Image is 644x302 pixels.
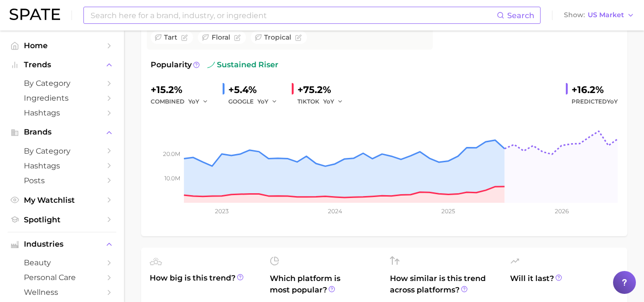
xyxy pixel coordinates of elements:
span: My Watchlist [24,196,100,205]
img: SPATE [10,9,60,20]
span: How big is this trend? [150,272,258,296]
span: Ingredients [24,94,100,103]
a: Posts [8,173,116,188]
span: Hashtags [24,108,100,117]
div: +15.2% [151,82,215,97]
div: TIKTOK [297,96,350,107]
a: Hashtags [8,158,116,173]
button: Trends [8,58,116,72]
span: Hashtags [24,161,100,170]
div: +5.4% [228,82,284,97]
tspan: 2024 [327,208,342,215]
span: Trends [24,61,100,69]
div: GOOGLE [228,96,284,107]
span: personal care [24,273,100,282]
span: YoY [323,97,334,105]
tspan: 2023 [215,208,228,215]
span: wellness [24,288,100,297]
span: How similar is this trend across platforms? [390,273,499,296]
a: Hashtags [8,105,116,120]
span: Search [507,11,534,20]
span: by Category [24,79,100,88]
span: Predicted [572,96,618,107]
button: YoY [323,96,344,107]
span: by Category [24,146,100,156]
a: by Category [8,144,116,158]
span: tart [164,32,177,42]
span: Brands [24,128,100,136]
img: sustained riser [207,61,215,69]
button: Brands [8,125,116,139]
span: Home [24,41,100,50]
button: YoY [257,96,278,107]
span: Popularity [151,59,192,71]
span: Show [564,12,585,18]
a: personal care [8,270,116,285]
span: Industries [24,240,100,249]
span: YoY [257,97,268,105]
button: Industries [8,237,116,251]
button: Flag as miscategorized or irrelevant [181,34,188,41]
button: Flag as miscategorized or irrelevant [295,34,302,41]
a: beauty [8,255,116,270]
a: by Category [8,76,116,91]
span: YoY [607,98,618,105]
div: combined [151,96,215,107]
div: +16.2% [572,82,618,97]
span: Spotlight [24,215,100,224]
button: ShowUS Market [562,9,637,21]
input: Search here for a brand, industry, or ingredient [90,7,497,23]
span: Posts [24,176,100,185]
span: Will it last? [510,273,619,296]
a: Ingredients [8,91,116,105]
a: wellness [8,285,116,300]
span: floral [212,32,230,42]
span: US Market [588,12,624,18]
tspan: 2025 [441,208,455,215]
span: tropical [264,32,291,42]
span: YoY [188,97,199,105]
button: Flag as miscategorized or irrelevant [234,34,241,41]
tspan: 2026 [554,208,568,215]
span: beauty [24,258,100,267]
div: +75.2% [297,82,350,97]
a: My Watchlist [8,193,116,208]
a: Spotlight [8,212,116,227]
a: Home [8,38,116,53]
span: sustained riser [207,59,278,71]
button: YoY [188,96,209,107]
